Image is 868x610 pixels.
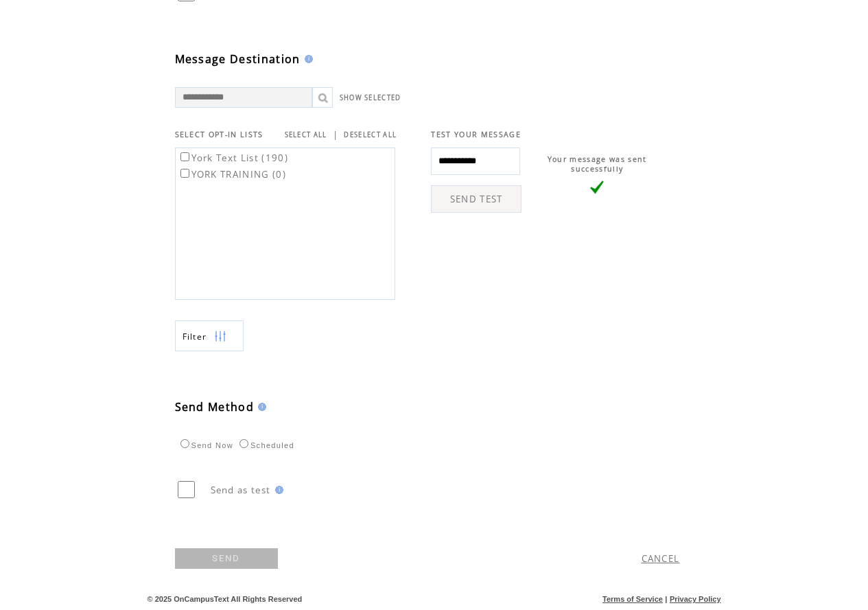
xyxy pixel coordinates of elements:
a: Filter [175,320,244,351]
label: Scheduled [236,441,294,449]
a: SHOW SELECTED [340,93,401,102]
img: filters.png [214,321,226,352]
span: Send as test [211,484,271,496]
a: SEND TEST [431,185,521,213]
img: help.gif [301,55,313,63]
a: CANCEL [642,552,680,565]
a: Privacy Policy [670,595,721,603]
span: SELECT OPT-IN LISTS [175,130,263,139]
a: SEND [175,548,278,569]
label: Send Now [177,441,233,449]
span: Show filters [183,331,207,342]
span: Your message was sent successfully [548,154,647,174]
img: help.gif [254,403,266,411]
label: York Text List (190) [178,152,289,164]
input: YORK TRAINING (0) [180,169,189,178]
span: | [665,595,667,603]
span: Send Method [175,399,255,414]
img: help.gif [271,486,283,494]
span: © 2025 OnCampusText All Rights Reserved [148,595,303,603]
a: SELECT ALL [285,130,327,139]
span: TEST YOUR MESSAGE [431,130,521,139]
span: Message Destination [175,51,301,67]
a: Terms of Service [602,595,663,603]
label: YORK TRAINING (0) [178,168,287,180]
img: vLarge.png [590,180,604,194]
a: DESELECT ALL [344,130,397,139]
input: York Text List (190) [180,152,189,161]
span: | [333,128,338,141]
input: Send Now [180,439,189,448]
input: Scheduled [239,439,248,448]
